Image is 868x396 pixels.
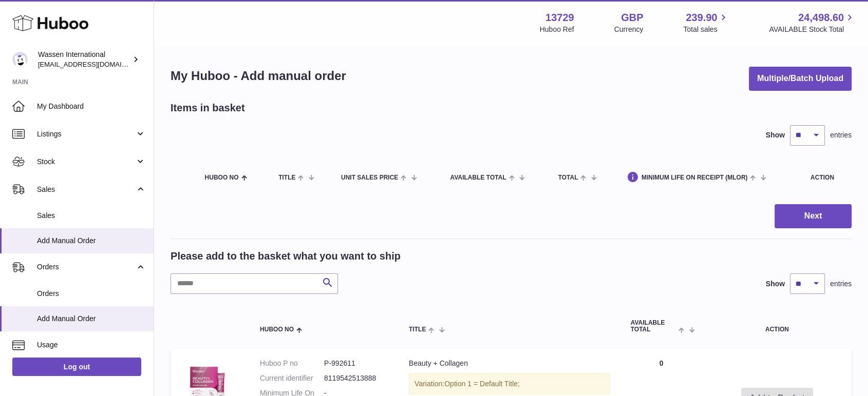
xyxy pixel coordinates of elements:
span: Orders [37,289,146,299]
span: entries [830,279,852,289]
dt: Huboo P no [260,359,324,368]
a: 24,498.60 AVAILABLE Stock Total [769,11,856,34]
span: Stock [37,157,135,167]
div: Wassen International [38,50,130,69]
div: Action [810,174,841,181]
span: Unit Sales Price [341,174,398,181]
span: [EMAIL_ADDRESS][DOMAIN_NAME] [38,60,151,68]
span: Sales [37,211,146,221]
span: entries [830,130,852,140]
strong: 13729 [545,11,574,25]
span: Minimum Life On Receipt (MLOR) [641,174,748,181]
label: Show [766,130,785,140]
span: Orders [37,262,135,272]
div: Variation: [409,373,610,394]
dt: Current identifier [260,373,324,383]
h2: Items in basket [171,101,245,115]
span: My Dashboard [37,102,146,111]
span: Title [409,326,426,333]
span: 239.90 [686,11,717,25]
span: Listings [37,129,135,139]
span: Total [558,174,578,181]
span: 24,498.60 [798,11,844,25]
a: Log out [12,358,141,376]
span: Option 1 = Default Title; [444,380,520,388]
img: gemma.moses@wassen.com [12,52,28,67]
dd: P-992611 [324,359,388,368]
span: Huboo no [260,326,294,333]
dd: 8119542513888 [324,373,388,383]
div: Currency [614,25,644,34]
a: 239.90 Total sales [683,11,729,34]
th: Action [703,309,852,343]
button: Multiple/Batch Upload [749,67,852,91]
span: Add Manual Order [37,236,146,246]
h1: My Huboo - Add manual order [171,68,346,84]
span: Total sales [683,25,729,34]
span: AVAILABLE Total [631,320,676,333]
span: Title [278,174,295,181]
span: Usage [37,340,146,350]
label: Show [766,279,785,289]
span: AVAILABLE Total [450,174,506,181]
span: Huboo no [205,174,239,181]
button: Next [775,204,852,228]
h2: Please add to the basket what you want to ship [171,249,401,263]
span: AVAILABLE Stock Total [769,25,856,34]
div: Huboo Ref [540,25,574,34]
span: Sales [37,185,135,194]
strong: GBP [621,11,643,25]
span: Add Manual Order [37,314,146,324]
